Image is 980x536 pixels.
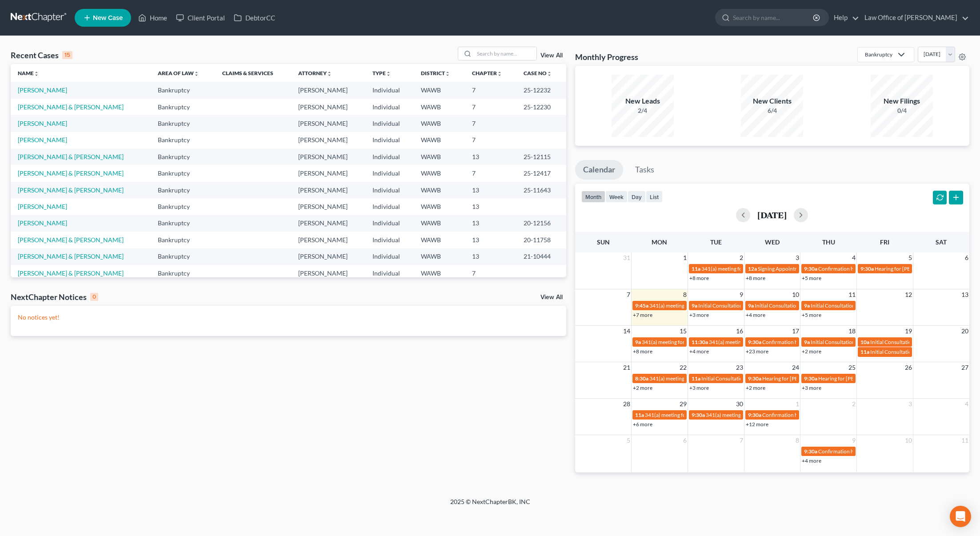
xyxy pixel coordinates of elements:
[904,326,913,336] span: 19
[18,169,124,177] a: [PERSON_NAME] & [PERSON_NAME]
[151,265,216,281] td: Bankruptcy
[635,375,648,382] span: 8:30a
[298,70,332,76] a: Attorneyunfold_more
[804,375,817,382] span: 9:30a
[633,312,652,318] a: +7 more
[151,115,216,132] td: Bankruptcy
[465,215,516,232] td: 13
[465,248,516,265] td: 13
[151,99,216,115] td: Bankruptcy
[365,99,414,115] td: Individual
[698,302,775,309] span: Initial Consultation Appointment
[795,252,800,263] span: 3
[151,215,216,232] td: Bankruptcy
[414,182,464,198] td: WAWB
[465,132,516,148] td: 7
[746,275,765,281] a: +8 more
[960,326,969,336] span: 20
[597,238,610,246] span: Sun
[581,191,605,203] button: month
[791,326,800,336] span: 17
[692,302,697,309] span: 9a
[622,252,631,263] span: 31
[735,399,744,409] span: 30
[682,289,688,300] span: 8
[414,148,464,165] td: WAWB
[172,10,229,26] a: Client Portal
[516,232,566,248] td: 20-11758
[414,132,464,148] td: WAWB
[465,182,516,198] td: 13
[692,412,705,418] span: 9:30a
[158,70,199,76] a: Area of Lawunfold_more
[18,136,67,144] a: [PERSON_NAME]
[93,15,123,21] span: New Case
[741,96,803,106] div: New Clients
[365,132,414,148] td: Individual
[291,82,365,98] td: [PERSON_NAME]
[748,339,761,345] span: 9:30a
[365,232,414,248] td: Individual
[635,412,644,418] span: 11a
[414,165,464,181] td: WAWB
[746,312,765,318] a: +4 more
[802,312,821,318] a: +5 more
[746,384,765,391] a: +2 more
[472,70,502,76] a: Chapterunfold_more
[635,339,641,345] span: 9a
[540,294,563,300] a: View All
[414,198,464,215] td: WAWB
[365,215,414,232] td: Individual
[682,252,688,263] span: 1
[804,302,810,309] span: 9a
[748,412,761,418] span: 9:30a
[291,232,365,248] td: [PERSON_NAME]
[622,362,631,373] span: 21
[829,10,859,26] a: Help
[802,457,821,464] a: +4 more
[414,99,464,115] td: WAWB
[818,375,935,382] span: Hearing for [PERSON_NAME] & [PERSON_NAME]
[739,252,744,263] span: 2
[791,289,800,300] span: 10
[848,289,856,300] span: 11
[811,339,887,345] span: Initial Consultation Appointment
[612,96,674,106] div: New Leads
[605,191,628,203] button: week
[757,210,787,220] h2: [DATE]
[689,275,709,281] a: +8 more
[908,252,913,263] span: 5
[818,448,966,455] span: Confirmation hearing for [PERSON_NAME] & [PERSON_NAME]
[904,362,913,373] span: 26
[516,82,566,98] td: 25-12232
[848,326,856,336] span: 18
[635,302,648,309] span: 9:45a
[414,248,464,265] td: WAWB
[291,115,365,132] td: [PERSON_NAME]
[755,302,831,309] span: Initial Consultation Appointment
[465,115,516,132] td: 7
[746,348,768,355] a: +23 more
[365,198,414,215] td: Individual
[151,232,216,248] td: Bankruptcy
[870,339,947,345] span: Initial Consultation Appointment
[735,326,744,336] span: 16
[465,82,516,98] td: 7
[741,106,803,115] div: 6/4
[524,70,552,76] a: Case Nounfold_more
[11,50,72,60] div: Recent Cases
[860,339,869,345] span: 10a
[215,64,291,82] th: Claims & Services
[802,275,821,281] a: +5 more
[689,384,709,391] a: +3 more
[848,362,856,373] span: 25
[194,71,199,76] i: unfold_more
[327,71,332,76] i: unfold_more
[622,399,631,409] span: 28
[291,198,365,215] td: [PERSON_NAME]
[642,339,775,345] span: 341(a) meeting for [PERSON_NAME] & [PERSON_NAME]
[291,99,365,115] td: [PERSON_NAME]
[628,191,646,203] button: day
[62,51,72,59] div: 15
[748,265,757,272] span: 12a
